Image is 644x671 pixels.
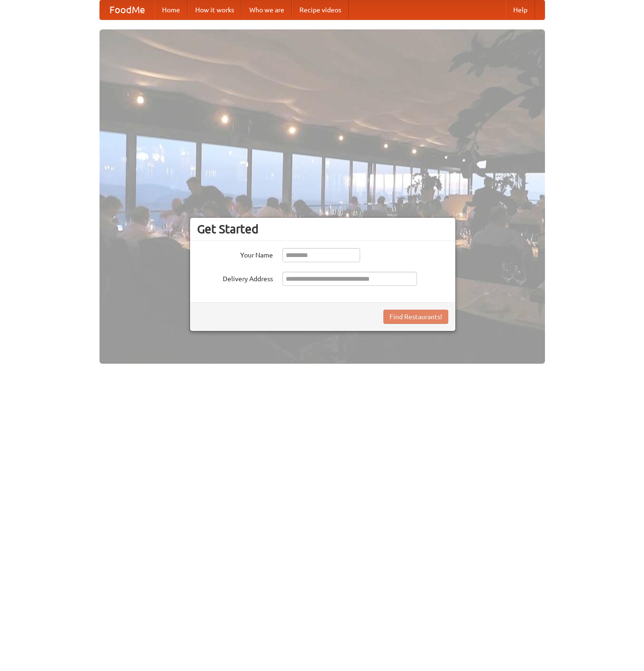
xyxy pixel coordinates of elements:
[197,248,273,260] label: Your Name
[506,0,535,19] a: Help
[197,222,448,236] h3: Get Started
[100,0,154,19] a: FoodMe
[292,0,349,19] a: Recipe videos
[197,272,273,284] label: Delivery Address
[383,310,448,324] button: Find Restaurants!
[154,0,188,19] a: Home
[242,0,292,19] a: Who we are
[188,0,242,19] a: How it works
